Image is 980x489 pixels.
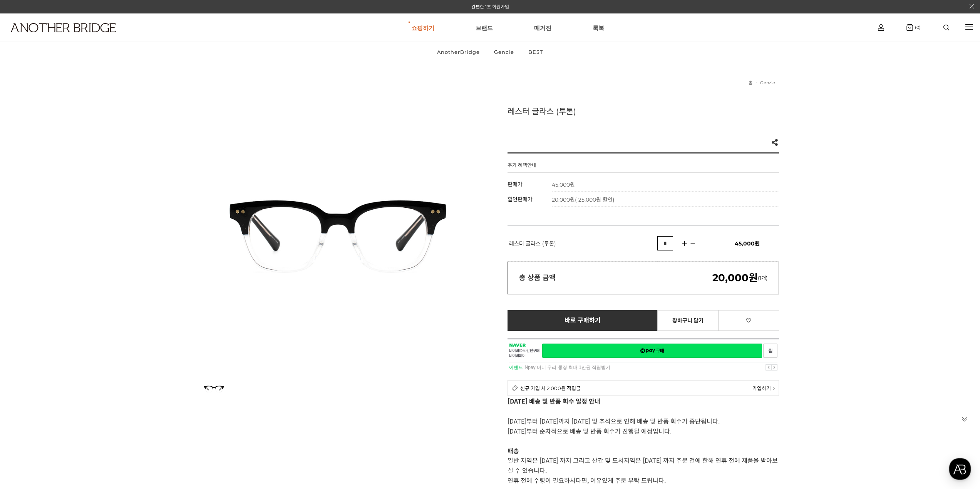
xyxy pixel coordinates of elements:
[760,80,775,85] a: Genzie
[508,380,779,396] a: 신규 가입 시 2,000원 적립금 가입하기
[906,24,921,31] a: (0)
[522,42,549,62] a: BEST
[534,14,551,42] a: 매거진
[772,387,775,391] img: npay_sp_more.png
[431,42,486,62] a: AnotherBridge
[508,225,658,262] td: 레스터 글라스 (투톤)
[508,196,533,203] span: 할인판매가
[687,240,698,247] img: 수량감소
[565,317,601,324] span: 바로 구매하기
[575,196,615,203] span: ( 25,000원 할인)
[508,455,779,475] p: 일반 지역은 [DATE] 까지 그리고 산간 및 도서지역은 [DATE] 까지 주문 건에 한해 연휴 전에 제품을 받아보실 수 있습니다.
[411,14,434,42] a: 쇼핑하기
[512,385,518,391] img: detail_membership.png
[508,446,519,455] strong: 배송
[749,80,752,85] a: 홈
[657,310,719,331] a: 장바구니 담기
[735,240,760,247] span: 45,000원
[752,384,771,392] span: 가입하기
[508,416,779,426] p: [DATE]부터 [DATE]까지 [DATE] 및 추석으로 인해 배송 및 반품 회수가 중단됩니다.
[471,4,509,10] a: 간편한 1초 회원가입
[943,25,949,30] img: search
[878,24,884,31] img: cart
[11,23,116,32] img: logo
[552,181,575,188] strong: 45,000원
[519,274,556,282] strong: 총 상품 금액
[508,475,779,485] p: 연휴 전에 수령이 필요하시다면, 여유있게 주문 부탁 드립니다.
[201,376,226,401] img: be5e6300591e6df8b4999ddac8f36623.jpg
[678,240,690,247] img: 수량증가
[712,272,758,284] em: 20,000원
[508,105,779,117] h3: 레스터 글라스 (투톤)
[201,97,473,369] img: be5e6300591e6df8b4999ddac8f36623.jpg
[520,384,581,392] span: 신규 가입 시 2,000원 적립금
[712,275,767,281] span: (1개)
[508,161,536,172] h4: 추가 혜택안내
[508,426,779,436] p: [DATE]부터 순차적으로 배송 및 반품 회수가 진행될 예정입니다.
[4,23,151,51] a: logo
[906,24,913,31] img: cart
[913,25,921,30] span: (0)
[508,396,600,406] strong: [DATE] 배송 및 반품 회수 일정 안내
[593,14,604,42] a: 룩북
[476,14,493,42] a: 브랜드
[487,42,521,62] a: Genzie
[552,196,615,203] span: 20,000원
[508,181,523,188] span: 판매가
[508,310,658,331] a: 바로 구매하기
